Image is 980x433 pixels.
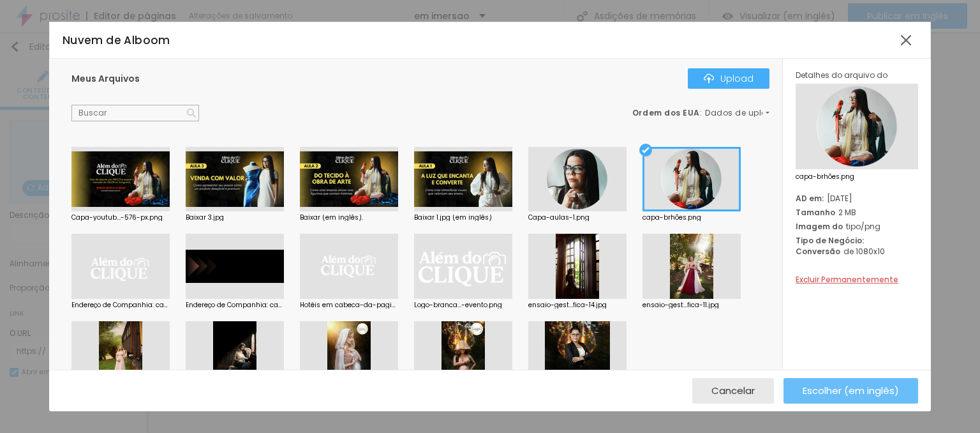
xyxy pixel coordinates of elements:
div: Endereço de Companhia: cabeca-da-pagina-2.png [71,302,170,308]
input: Buscar [71,105,199,121]
button: Escolher (em inglês) [783,378,918,404]
div: [DATE] [796,193,918,204]
div: Baixar 3.jpg [186,215,284,221]
div: capa-brhões.png [642,215,741,221]
button: Cancelar [692,378,774,404]
span: Dados de upload [705,109,779,117]
span: Meus Arquivos [71,72,140,85]
span: Tamanho [796,207,835,218]
div: tipo/png [796,221,918,232]
div: Logo-branca...-evento.png [414,302,512,308]
span: AD em: [796,193,824,204]
div: ensaio-gest...fica-14.jpg [528,302,627,308]
div: Baixar 1.jpg (em inglês) [414,215,512,221]
div: Capa-youtub...-576-px.png [71,215,170,221]
span: Detalhes do arquivo do [796,70,887,80]
img: IconeTradução [187,109,196,118]
span: Imagem do [796,221,843,232]
div: 2 MB [796,207,918,218]
div: de 1080x10 [796,235,918,257]
span: Cancelar [711,385,755,396]
span: Tipo de Negócio: Conversão [796,235,864,257]
button: IconeTraduçãoUpload [688,68,769,89]
span: Escolher (em inglês) [803,385,899,396]
img: IconeTradução [704,73,714,84]
div: Capa-aulas-1.png [528,215,627,221]
span: Nuvem de Alboom [63,33,170,48]
div: Baixar (em inglês). [300,215,398,221]
div: Endereço de Companhia: cabeca-da-pagina.jpg [186,302,284,308]
div: : [632,109,769,117]
span: capa-brhões.png [796,174,918,180]
div: ensaio-gest...fica-11.jpg [642,302,741,308]
div: Hotéis em cabeca-da-pagina.png [300,302,398,308]
span: Ordem dos EUA [632,107,700,118]
div: Upload [704,73,754,84]
span: Excluir Permanentemente [796,274,898,285]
